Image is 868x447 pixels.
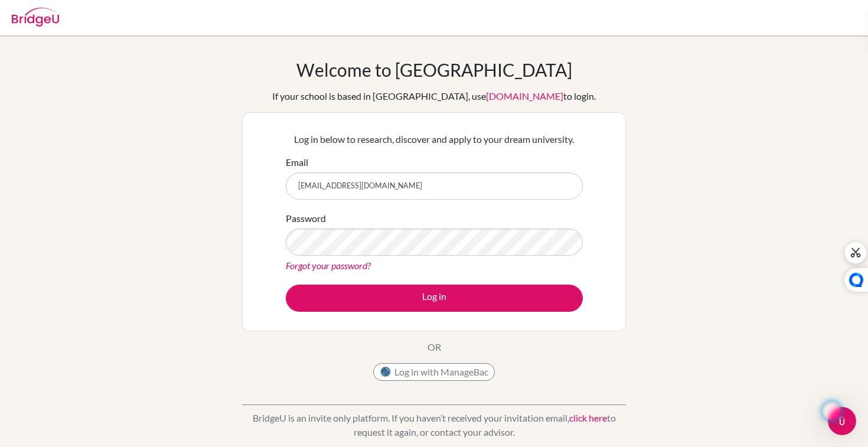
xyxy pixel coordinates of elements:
[373,363,495,381] button: Log in with ManageBac
[286,155,308,169] label: Email
[286,211,326,226] label: Password
[569,412,607,423] a: click here
[272,89,596,103] div: If your school is based in [GEOGRAPHIC_DATA], use to login.
[286,285,583,312] button: Log in
[828,407,856,435] iframe: Intercom live chat
[286,260,371,271] a: Forgot your password?
[286,132,583,146] p: Log in below to research, discover and apply to your dream university.
[242,411,626,439] p: BridgeU is an invite only platform. If you haven’t received your invitation email, to request it ...
[486,90,563,102] a: [DOMAIN_NAME]
[296,59,572,80] h1: Welcome to [GEOGRAPHIC_DATA]
[428,340,441,354] p: OR
[12,8,59,27] img: Bridge-U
